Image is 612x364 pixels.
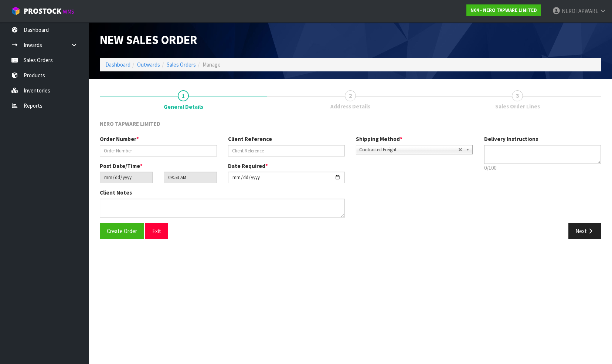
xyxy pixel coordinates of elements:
span: 2 [345,90,356,101]
span: Address Details [330,102,370,110]
span: Sales Order Lines [495,102,540,110]
span: Manage [203,61,221,68]
span: 1 [178,90,189,101]
span: Contracted Freight [359,145,458,154]
span: NEROTAPWARE [562,7,598,14]
span: General Details [100,114,601,245]
span: ProStock [24,6,61,16]
span: General Details [164,103,203,111]
button: Create Order [100,223,144,239]
label: Client Reference [228,135,272,143]
button: Next [568,223,601,239]
span: New Sales Order [100,32,197,47]
span: 3 [512,90,523,101]
label: Client Notes [100,189,132,196]
strong: N04 - NERO TAPWARE LIMITED [470,7,537,13]
span: NERO TAPWARE LIMITED [100,120,160,127]
label: Post Date/Time [100,162,143,170]
img: cube-alt.png [11,6,20,16]
span: Create Order [107,227,137,235]
label: Order Number [100,135,139,143]
label: Shipping Method [356,135,402,143]
a: Outwards [137,61,160,68]
a: Dashboard [105,61,130,68]
small: WMS [63,8,74,15]
p: 0/100 [484,164,601,172]
input: Order Number [100,145,217,156]
label: Delivery Instructions [484,135,538,143]
label: Date Required [228,162,268,170]
button: Exit [145,223,168,239]
a: Sales Orders [167,61,196,68]
input: Client Reference [228,145,345,156]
